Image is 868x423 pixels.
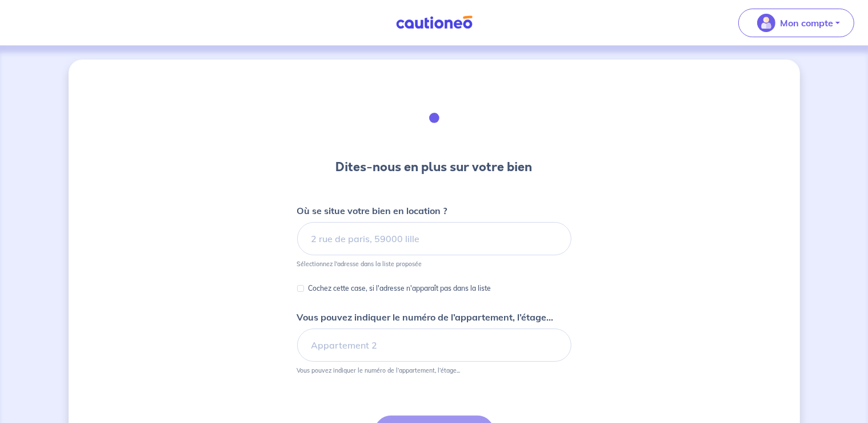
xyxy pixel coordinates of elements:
[391,15,477,30] img: Cautioneo
[780,16,833,30] p: Mon compte
[297,329,571,362] input: Appartement 2
[757,14,775,32] img: illu_account_valid_menu.svg
[297,310,554,324] p: Vous pouvez indiquer le numéro de l’appartement, l’étage...
[738,9,854,37] button: illu_account_valid_menu.svgMon compte
[297,204,447,218] p: Où se situe votre bien en location ?
[297,222,571,255] input: 2 rue de paris, 59000 lille
[309,282,491,295] p: Cochez cette case, si l'adresse n'apparaît pas dans la liste
[297,366,461,374] p: Vous pouvez indiquer le numéro de l’appartement, l’étage...
[403,87,465,149] img: illu_houses.svg
[297,260,422,268] p: Sélectionnez l'adresse dans la liste proposée
[336,158,533,176] h3: Dites-nous en plus sur votre bien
